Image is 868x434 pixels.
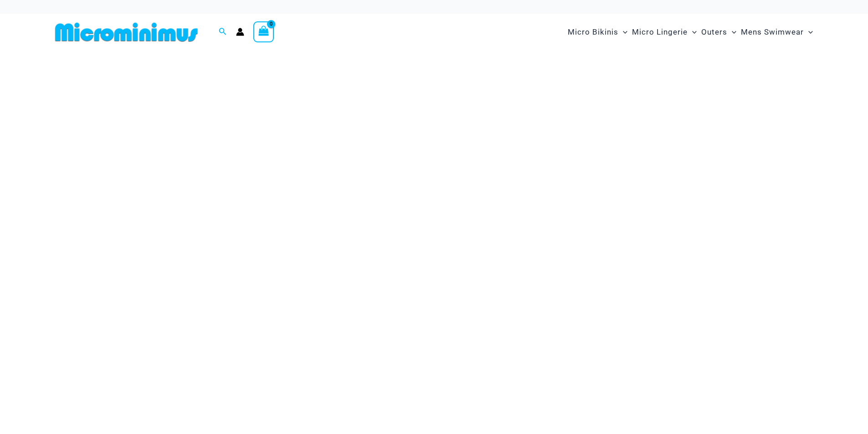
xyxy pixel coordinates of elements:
a: Account icon link [236,28,244,36]
a: Micro LingerieMenu ToggleMenu Toggle [630,18,699,46]
a: View Shopping Cart, empty [253,21,274,42]
a: Mens SwimwearMenu ToggleMenu Toggle [739,18,815,46]
span: Outers [701,20,727,44]
span: Mens Swimwear [741,20,804,44]
a: Search icon link [219,26,227,38]
a: OutersMenu ToggleMenu Toggle [699,18,739,46]
span: Menu Toggle [804,20,813,44]
span: Menu Toggle [618,20,627,44]
a: Micro BikinisMenu ToggleMenu Toggle [565,18,630,46]
span: Micro Lingerie [632,20,688,44]
span: Menu Toggle [727,20,736,44]
span: Micro Bikinis [568,20,618,44]
nav: Site Navigation [564,17,817,47]
span: Menu Toggle [688,20,697,44]
img: MM SHOP LOGO FLAT [51,22,201,42]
